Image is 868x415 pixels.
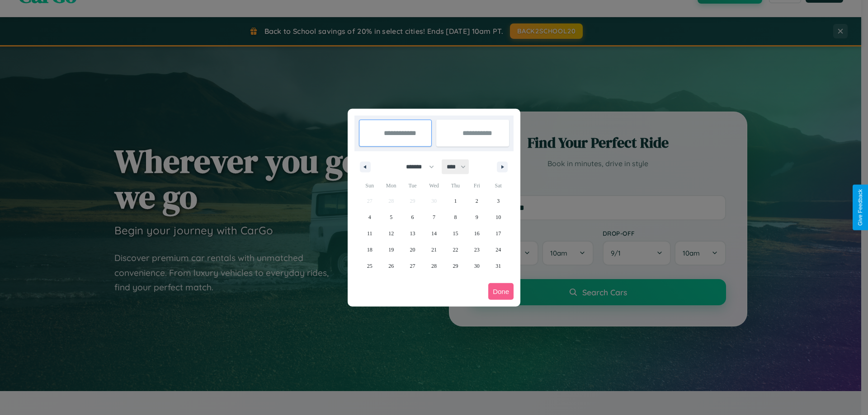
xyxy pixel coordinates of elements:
[476,193,478,209] span: 2
[423,242,444,258] button: 21
[857,189,863,226] div: Give Feedback
[359,209,380,225] button: 4
[380,258,401,274] button: 26
[423,178,444,193] span: Wed
[445,258,466,274] button: 29
[402,242,423,258] button: 20
[380,242,401,258] button: 19
[453,242,458,258] span: 22
[488,225,509,242] button: 17
[388,225,394,242] span: 12
[367,258,373,274] span: 25
[495,225,501,242] span: 17
[445,209,466,225] button: 8
[488,242,509,258] button: 24
[488,283,514,300] button: Done
[488,193,509,209] button: 3
[423,258,444,274] button: 28
[402,209,423,225] button: 6
[488,209,509,225] button: 10
[380,209,401,225] button: 5
[380,178,401,193] span: Mon
[453,225,458,242] span: 15
[445,225,466,242] button: 15
[433,209,435,225] span: 7
[495,242,501,258] span: 24
[466,178,487,193] span: Fri
[476,209,478,225] span: 9
[359,258,380,274] button: 25
[402,225,423,242] button: 13
[474,258,480,274] span: 30
[466,242,487,258] button: 23
[388,258,394,274] span: 26
[454,209,457,225] span: 8
[359,225,380,242] button: 11
[367,242,373,258] span: 18
[497,193,500,209] span: 3
[445,178,466,193] span: Thu
[402,258,423,274] button: 27
[367,225,373,242] span: 11
[410,225,415,242] span: 13
[410,258,415,274] span: 27
[466,209,487,225] button: 9
[445,193,466,209] button: 1
[359,178,380,193] span: Sun
[454,193,457,209] span: 1
[411,209,414,225] span: 6
[431,242,437,258] span: 21
[402,178,423,193] span: Tue
[466,225,487,242] button: 16
[388,242,394,258] span: 19
[390,209,392,225] span: 5
[466,193,487,209] button: 2
[431,225,437,242] span: 14
[423,225,444,242] button: 14
[410,242,415,258] span: 20
[423,209,444,225] button: 7
[368,209,371,225] span: 4
[359,242,380,258] button: 18
[495,258,501,274] span: 31
[431,258,437,274] span: 28
[488,258,509,274] button: 31
[488,178,509,193] span: Sat
[453,258,458,274] span: 29
[445,242,466,258] button: 22
[380,225,401,242] button: 12
[466,258,487,274] button: 30
[474,242,480,258] span: 23
[474,225,480,242] span: 16
[495,209,501,225] span: 10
